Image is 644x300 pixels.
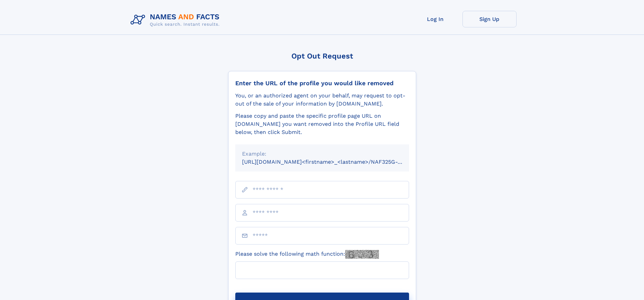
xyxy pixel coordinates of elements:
[128,11,225,29] img: Logo Names and Facts
[408,11,462,27] a: Log In
[228,52,416,60] div: Opt Out Request
[235,92,409,108] div: You, or an authorized agent on your behalf, may request to opt-out of the sale of your informatio...
[235,79,409,87] div: Enter the URL of the profile you would like removed
[242,159,422,165] small: [URL][DOMAIN_NAME]<firstname>_<lastname>/NAF325G-xxxxxxxx
[242,150,402,158] div: Example:
[235,250,379,259] label: Please solve the following math function:
[462,11,517,27] a: Sign Up
[235,112,409,136] div: Please copy and paste the specific profile page URL on [DOMAIN_NAME] you want removed into the Pr...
